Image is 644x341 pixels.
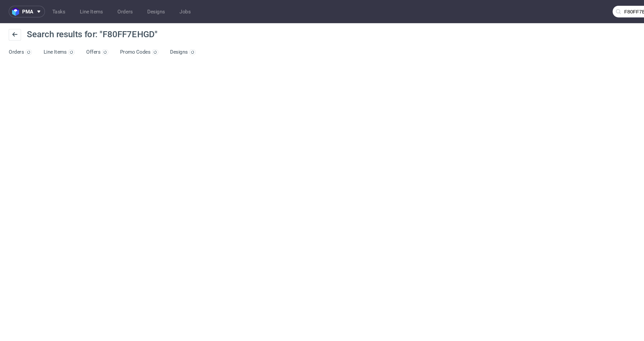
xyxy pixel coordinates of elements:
[20,8,31,13] span: pma
[111,43,147,54] a: Promo Codes
[40,43,69,54] a: Line Items
[105,5,127,16] a: Orders
[70,5,99,16] a: Line Items
[25,27,146,37] span: Search results for: "F80FF7EHGD"
[44,5,64,16] a: Tasks
[626,6,635,15] figcaption: AP
[162,5,180,16] a: Jobs
[11,7,20,15] img: logo
[8,43,30,54] a: Orders
[157,43,181,54] a: Designs
[132,5,157,16] a: Designs
[80,43,100,54] a: Offers
[8,5,42,16] button: pma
